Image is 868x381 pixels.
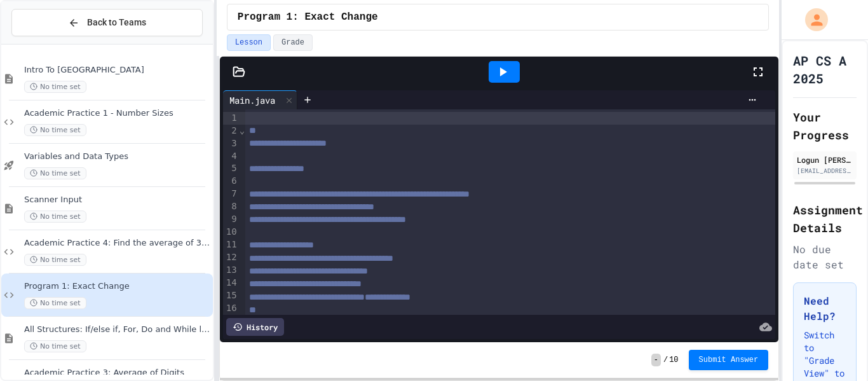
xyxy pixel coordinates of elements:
span: Academic Practice 4: Find the average of 3 numbers [24,238,210,249]
div: 11 [223,239,239,251]
div: 4 [223,150,239,163]
div: 5 [223,162,239,175]
span: No time set [24,81,86,93]
div: 10 [223,226,239,239]
span: Submit Answer [699,355,759,365]
div: 3 [223,137,239,150]
div: 15 [223,289,239,302]
div: 14 [223,277,239,289]
button: Back to Teams [11,9,203,36]
span: / [663,355,668,365]
div: 1 [223,112,239,125]
div: Main.java [223,90,297,109]
div: Main.java [223,94,281,107]
h2: Your Progress [793,108,857,144]
div: 16 [223,302,239,315]
div: My Account [792,5,831,34]
span: No time set [24,340,86,352]
span: No time set [24,167,86,179]
div: 2 [223,125,239,137]
span: Program 1: Exact Change [24,281,210,292]
span: Variables and Data Types [24,151,210,162]
span: All Structures: If/else if, For, Do and While loops [24,324,210,335]
h1: AP CS A 2025 [793,52,857,87]
div: 12 [223,251,239,264]
div: 8 [223,200,239,213]
span: No time set [24,297,86,309]
div: History [226,318,284,336]
button: Submit Answer [689,350,769,370]
div: 13 [223,264,239,277]
div: 7 [223,188,239,200]
span: No time set [24,254,86,266]
span: Scanner Input [24,195,210,205]
span: Program 1: Exact Change [238,10,378,25]
span: 10 [669,355,678,365]
h2: Assignment Details [793,201,857,237]
span: Back to Teams [87,16,146,29]
span: Intro To [GEOGRAPHIC_DATA] [24,65,210,76]
div: 6 [223,175,239,188]
button: Grade [273,34,313,51]
span: - [651,354,661,366]
div: Logun [PERSON_NAME] [797,154,853,165]
div: 9 [223,213,239,226]
span: No time set [24,124,86,136]
button: Lesson [227,34,271,51]
span: Academic Practice 1 - Number Sizes [24,108,210,119]
span: Fold line [239,125,245,135]
h3: Need Help? [804,293,846,324]
span: No time set [24,211,86,223]
div: No due date set [793,242,857,272]
span: Academic Practice 3: Average of Digits [24,368,210,378]
div: [EMAIL_ADDRESS][DOMAIN_NAME] [797,166,853,176]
